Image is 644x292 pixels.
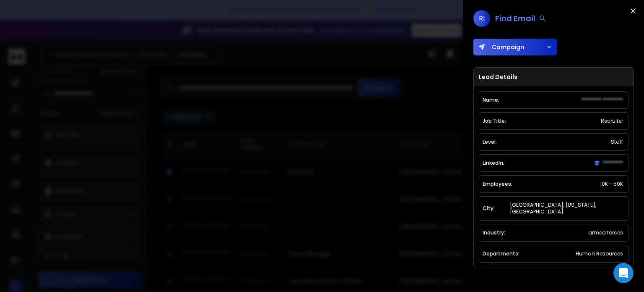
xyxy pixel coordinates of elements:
[474,68,634,86] h3: Lead Details
[483,181,512,187] p: Employees:
[488,43,524,51] span: Campaign
[495,13,546,24] div: Find Email
[483,97,499,103] p: Name:
[483,160,504,166] p: LinkedIn:
[483,205,495,212] p: City:
[483,250,519,257] p: Departments:
[508,200,625,217] div: [GEOGRAPHIC_DATA], [US_STATE], [GEOGRAPHIC_DATA]
[483,118,506,124] p: Job Title:
[574,249,625,259] div: Human Resources
[483,229,505,236] p: Industry:
[598,179,625,189] div: 10K - 50K
[609,137,625,147] div: Staff
[483,139,497,145] p: Level:
[587,228,625,238] div: armed forces
[473,10,490,27] span: RI
[613,263,634,283] div: Open Intercom Messenger
[599,116,625,126] div: Recruiter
